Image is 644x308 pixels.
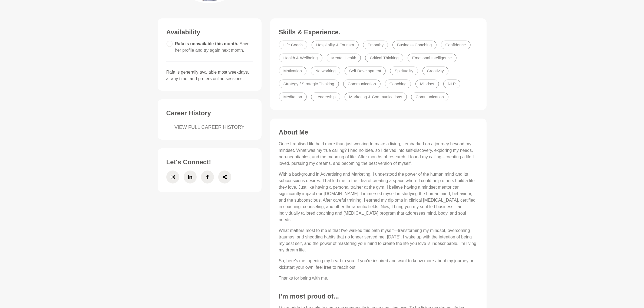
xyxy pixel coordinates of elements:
[166,69,253,82] p: Rafa is generally available most weekdays, at any time, and prefers online sessions.
[279,292,478,300] h3: I’m most proud of...
[201,171,214,184] a: Facebook
[279,171,478,223] p: With a background in Advertising and Marketing, I understood the power of the human mind and its ...
[279,141,478,167] p: Once I realised life held more than just working to make a living, I embarked on a journey beyond...
[184,171,197,184] a: LinkedIn
[279,258,478,271] p: So, here's me, opening my heart to you. If you're inspired and want to know more about my journey...
[279,227,478,253] p: What matters most to me is that I've walked this path myself—transforming my mindset, overcoming ...
[218,171,231,184] a: Share
[166,28,253,36] h3: Availability
[166,109,253,117] h3: Career History
[166,171,179,184] a: Instagram
[279,28,478,36] h3: Skills & Experience.
[279,275,478,281] p: Thanks for being with me.
[166,124,253,131] a: VIEW FULL CAREER HISTORY
[166,158,253,166] h3: Let's Connect!
[175,41,250,53] span: Rafa is unavailable this month.
[279,128,478,136] h3: About Me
